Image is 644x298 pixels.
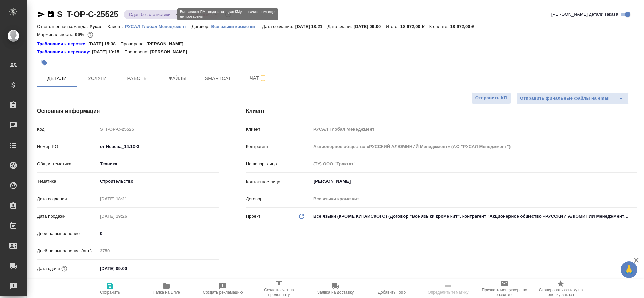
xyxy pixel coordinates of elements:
button: 565.43 RUB; [86,30,95,39]
p: Контактное лицо [246,179,311,185]
p: Маржинальность: [37,32,75,37]
span: Файлы [162,74,194,83]
p: 96% [75,32,86,37]
p: [DATE] 10:15 [92,49,124,55]
p: Проверено: [124,49,150,55]
button: Добавить Todo [364,279,420,298]
p: Русал [90,24,108,29]
div: Нажми, чтобы открыть папку с инструкцией [37,49,92,55]
p: Общая тематика [37,161,98,167]
p: Дата создания [37,196,98,202]
button: Папка на Drive [138,279,195,298]
p: Дней на выполнение [37,230,98,237]
input: ✎ Введи что-нибудь [98,264,156,273]
p: [DATE] 18:21 [295,24,328,29]
p: 18 972,00 ₽ [400,24,429,29]
a: Все языки кроме кит [211,23,262,29]
input: Пустое поле [98,211,156,221]
p: Все языки кроме кит [211,24,262,29]
div: Сдан без статистики [124,10,181,19]
span: Услуги [81,74,113,83]
button: Скопировать ссылку для ЯМессенджера [37,10,45,18]
a: РУСАЛ Глобал Менеджмент [125,23,192,29]
button: Сохранить [82,279,138,298]
p: Номер PO [37,143,98,150]
button: Отправить финальные файлы на email [516,92,613,104]
h4: Основная информация [37,107,219,115]
p: [DATE] 09:00 [354,24,386,29]
p: Дата сдачи: [327,24,353,29]
p: Договор [246,196,311,202]
span: Отправить КП [475,94,507,102]
span: Создать рекламацию [203,290,243,295]
div: Нажми, чтобы открыть папку с инструкцией [37,41,88,47]
button: Отправить КП [472,92,511,104]
span: Призвать менеджера по развитию [480,288,529,297]
p: Дата продажи [37,213,98,220]
button: Добавить тэг [37,55,52,70]
button: Сдан без статистики [127,12,173,17]
span: 🙏 [623,263,635,277]
div: Строительство [98,176,219,187]
span: Определить тематику [428,290,468,295]
a: S_T-OP-C-25525 [57,10,118,19]
p: Дней на выполнение (авт.) [37,248,98,254]
p: Дата сдачи [37,265,60,272]
button: Open [633,181,634,182]
input: ✎ Введи что-нибудь [98,142,219,151]
p: Клиент [246,126,311,133]
div: Сдан без статистики [186,10,220,19]
input: Пустое поле [311,194,637,204]
button: Скопировать ссылку на оценку заказа [533,279,589,298]
input: Пустое поле [98,124,219,134]
span: Детали [41,74,73,83]
div: Все языки (КРОМЕ КИТАЙСКОГО) (Договор "Все языки кроме кит", контрагент "Акционерное общество «РУ... [311,211,637,222]
input: Пустое поле [98,194,156,204]
input: Пустое поле [311,124,637,134]
button: 🙏 [621,261,637,278]
p: К оплате: [429,24,450,29]
span: [PERSON_NAME] детали заказа [551,11,618,18]
button: Создать рекламацию [195,279,251,298]
span: Отправить финальные файлы на email [520,95,610,102]
button: Заявка на доставку [307,279,364,298]
p: Наше юр. лицо [246,161,311,167]
p: Тематика [37,178,98,185]
p: 18 972,00 ₽ [450,24,479,29]
p: [PERSON_NAME] [150,49,192,55]
svg: Подписаться [259,74,267,82]
p: Проект [246,213,261,220]
div: Техника [98,158,219,170]
span: Папка на Drive [153,290,180,295]
button: Призвать менеджера по развитию [476,279,533,298]
input: Пустое поле [98,246,219,256]
p: Договор: [192,24,211,29]
p: [PERSON_NAME] [146,41,189,47]
button: Если добавить услуги и заполнить их объемом, то дата рассчитается автоматически [60,264,69,273]
span: Добавить Todo [378,290,406,295]
a: Требования к переводу: [37,49,92,55]
span: Заявка на доставку [317,290,354,295]
span: Скопировать ссылку на оценку заказа [537,288,585,297]
span: Smartcat [202,74,234,83]
input: Пустое поле [311,159,637,169]
span: Чат [242,74,274,82]
h4: Клиент [246,107,637,115]
p: Код [37,126,98,133]
span: Сохранить [100,290,120,295]
p: Клиент: [108,24,125,29]
input: Пустое поле [311,142,637,151]
p: Дата создания: [262,24,295,29]
button: Создать счет на предоплату [251,279,307,298]
p: Контрагент [246,143,311,150]
button: Определить тематику [420,279,476,298]
p: Ответственная команда: [37,24,90,29]
button: Срочный [190,12,212,17]
input: ✎ Введи что-нибудь [98,229,219,238]
button: Скопировать ссылку [47,10,55,18]
span: Работы [121,74,154,83]
p: [DATE] 15:38 [88,41,121,47]
p: Проверено: [121,41,147,47]
p: РУСАЛ Глобал Менеджмент [125,24,192,29]
span: Создать счет на предоплату [255,288,303,297]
